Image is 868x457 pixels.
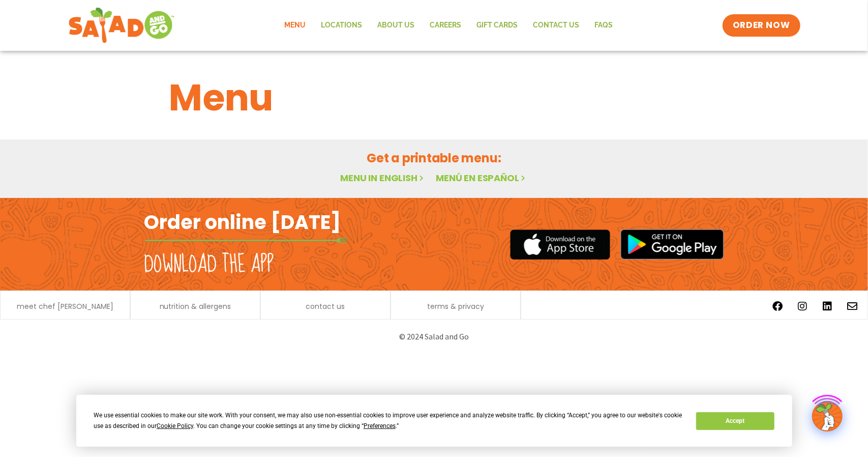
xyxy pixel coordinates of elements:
[469,14,526,37] a: GIFT CARDS
[340,172,426,184] a: Menu in English
[68,5,175,46] img: new-SAG-logo-768×292
[733,19,790,32] span: ORDER NOW
[17,303,113,310] a: meet chef [PERSON_NAME]
[169,149,699,167] h2: Get a printable menu:
[436,172,527,184] a: Menú en español
[169,70,699,125] h1: Menu
[620,229,724,260] img: google_play
[149,330,719,344] p: © 2024 Salad and Go
[144,210,341,235] h2: Order online [DATE]
[423,14,469,37] a: Careers
[510,228,610,261] img: appstore
[306,303,345,310] a: contact us
[526,14,587,37] a: Contact Us
[277,14,314,37] a: Menu
[370,14,423,37] a: About Us
[364,422,396,430] span: Preferences
[427,303,484,310] a: terms & privacy
[723,14,800,37] a: ORDER NOW
[696,412,774,430] button: Accept
[157,422,193,430] span: Cookie Policy
[94,410,684,432] div: We use essential cookies to make our site work. With your consent, we may also use non-essential ...
[314,14,370,37] a: Locations
[277,14,621,37] nav: Menu
[144,250,274,279] h2: Download the app
[76,395,792,447] div: Cookie Consent Prompt
[160,303,231,310] a: nutrition & allergens
[587,14,621,37] a: FAQs
[144,238,348,243] img: fork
